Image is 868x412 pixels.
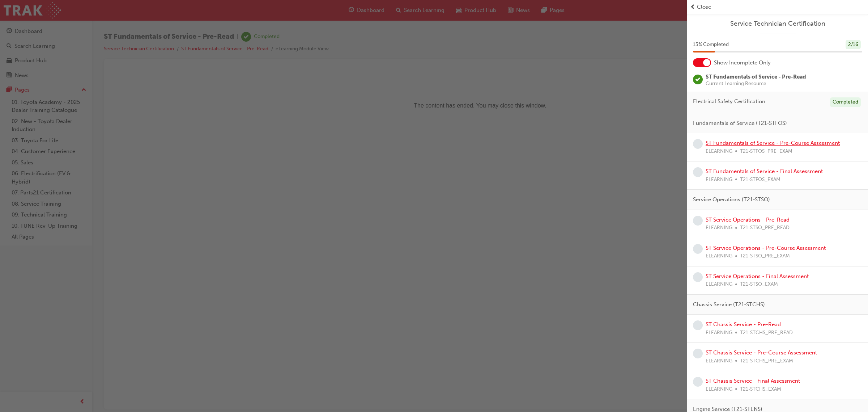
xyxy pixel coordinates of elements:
[706,329,732,337] span: ELEARNING
[706,321,781,328] a: ST Chassis Service - Pre-Read
[706,176,732,184] span: ELEARNING
[697,3,711,11] span: Close
[706,216,790,223] a: ST Service Operations - Pre-Read
[693,97,765,106] span: Electrical Safety Certification
[3,6,738,38] p: The content has ended. You may close this window.
[706,280,732,289] span: ELEARNING
[706,81,806,86] span: Current Learning Resource
[693,75,703,84] span: learningRecordVerb_COMPLETE-icon
[706,245,826,251] a: ST Service Operations - Pre-Course Assessment
[740,224,790,232] span: T21-STSO_PRE_READ
[706,140,840,146] a: ST Fundamentals of Service - Pre-Course Assessment
[740,252,790,260] span: T21-STSO_PRE_EXAM
[693,167,703,177] span: learningRecordVerb_NONE-icon
[846,40,861,50] div: 2 / 16
[706,357,732,365] span: ELEARNING
[830,97,861,107] div: Completed
[693,272,703,282] span: learningRecordVerb_NONE-icon
[706,147,732,156] span: ELEARNING
[740,147,792,156] span: T21-STFOS_PRE_EXAM
[693,349,703,358] span: learningRecordVerb_NONE-icon
[706,385,732,394] span: ELEARNING
[693,216,703,226] span: learningRecordVerb_NONE-icon
[693,377,703,387] span: learningRecordVerb_NONE-icon
[693,320,703,330] span: learningRecordVerb_NONE-icon
[693,300,765,309] span: Chassis Service (T21-STCHS)
[740,176,780,184] span: T21-STFOS_EXAM
[740,280,778,289] span: T21-STSO_EXAM
[740,357,793,365] span: T21-STCHS_PRE_EXAM
[740,329,793,337] span: T21-STCHS_PRE_READ
[693,119,787,127] span: Fundamentals of Service (T21-STFOS)
[706,224,732,232] span: ELEARNING
[693,244,703,254] span: learningRecordVerb_NONE-icon
[693,41,729,49] span: 13 % Completed
[740,385,781,394] span: T21-STCHS_EXAM
[693,196,770,204] span: Service Operations (T21-STSO)
[706,252,732,260] span: ELEARNING
[706,349,817,356] a: ST Chassis Service - Pre-Course Assessment
[706,73,806,80] span: ST Fundamentals of Service - Pre-Read
[693,20,862,28] a: Service Technician Certification
[690,3,695,11] span: prev-icon
[714,59,771,67] span: Show Incomplete Only
[693,139,703,149] span: learningRecordVerb_NONE-icon
[706,378,800,384] a: ST Chassis Service - Final Assessment
[706,273,809,279] a: ST Service Operations - Final Assessment
[706,168,823,175] a: ST Fundamentals of Service - Final Assessment
[690,3,865,11] button: prev-iconClose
